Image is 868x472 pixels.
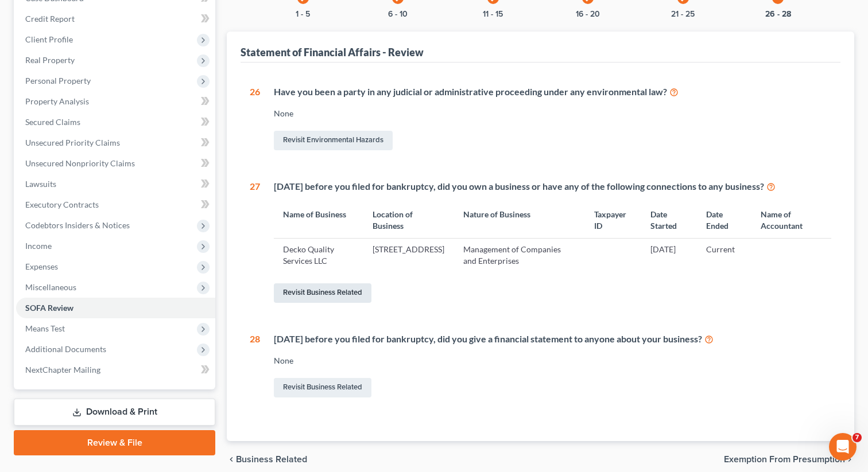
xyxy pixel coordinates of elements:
a: Credit Report [16,9,215,29]
a: Secured Claims [16,112,215,132]
div: Have you been a party in any judicial or administrative proceeding under any environmental law? [274,85,831,99]
a: Revisit Business Related [274,378,371,397]
td: [DATE] [641,239,697,272]
span: 7 [852,433,862,442]
span: Client Profile [25,34,73,44]
span: Lawsuits [25,179,56,189]
td: Current [697,239,751,272]
a: Revisit Environmental Hazards [274,131,393,150]
th: Taxpayer ID [585,202,641,238]
div: [DATE] before you filed for bankruptcy, did you own a business or have any of the following conne... [274,180,831,193]
a: Executory Contracts [16,194,215,215]
td: Management of Companies and Enterprises [454,239,585,272]
button: 11 - 15 [483,10,503,18]
button: 6 - 10 [388,10,408,18]
span: Additional Documents [25,344,106,354]
span: SOFA Review [25,303,73,313]
div: 26 [250,85,260,153]
span: Miscellaneous [25,282,76,292]
a: Review & File [14,430,215,455]
div: None [274,355,831,366]
th: Date Started [641,202,697,238]
span: Property Analysis [25,96,89,106]
span: Means Test [25,323,65,333]
a: SOFA Review [16,298,215,318]
span: Personal Property [25,76,91,85]
button: 26 - 28 [765,10,791,18]
td: Decko Quality Services LLC [274,239,363,272]
th: Name of Business [274,202,363,238]
span: Credit Report [25,14,75,24]
span: Secured Claims [25,117,80,127]
button: Exemption from Presumption chevron_right [724,455,854,464]
a: Property Analysis [16,91,215,112]
div: 27 [250,180,260,305]
span: NextChapter Mailing [25,365,100,375]
span: Executory Contracts [25,200,99,209]
th: Date Ended [697,202,751,238]
button: chevron_left Business Related [227,455,307,464]
div: None [274,108,831,119]
a: Unsecured Priority Claims [16,132,215,153]
iframe: Intercom live chat [829,433,857,461]
span: Business Related [236,455,307,464]
a: Lawsuits [16,174,215,194]
span: Real Property [25,55,75,65]
div: Statement of Financial Affairs - Review [241,45,424,59]
span: Exemption from Presumption [724,455,845,464]
a: Unsecured Nonpriority Claims [16,153,215,174]
span: Expenses [25,262,58,271]
th: Name of Accountant [751,202,831,238]
td: [STREET_ADDRESS] [363,239,454,272]
button: 1 - 5 [296,10,310,18]
th: Location of Business [363,202,454,238]
button: 21 - 25 [671,10,695,18]
span: Unsecured Priority Claims [25,138,120,147]
span: Income [25,241,52,251]
div: [DATE] before you filed for bankruptcy, did you give a financial statement to anyone about your b... [274,333,831,346]
div: 28 [250,333,260,400]
a: Revisit Business Related [274,283,371,303]
span: Codebtors Insiders & Notices [25,220,130,230]
span: Unsecured Nonpriority Claims [25,158,135,168]
a: NextChapter Mailing [16,360,215,380]
th: Nature of Business [454,202,585,238]
a: Download & Print [14,399,215,426]
i: chevron_left [227,455,236,464]
button: 16 - 20 [576,10,600,18]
